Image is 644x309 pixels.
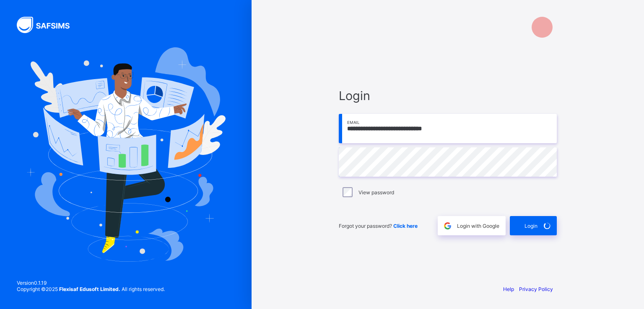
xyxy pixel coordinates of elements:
a: Help [503,286,514,292]
img: Hero Image [26,47,226,262]
strong: Flexisaf Edusoft Limited. [59,286,120,292]
span: Login [339,88,557,103]
a: Privacy Policy [519,286,553,292]
span: Login with Google [457,223,499,229]
span: Forgot your password? [339,223,418,229]
label: View password [358,189,394,196]
span: Version 0.1.19 [17,280,165,286]
span: Copyright © 2025 All rights reserved. [17,286,165,292]
a: Click here [393,223,418,229]
img: google.396cfc9801f0270233282035f929180a.svg [443,221,452,231]
img: SAFSIMS Logo [17,17,80,33]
